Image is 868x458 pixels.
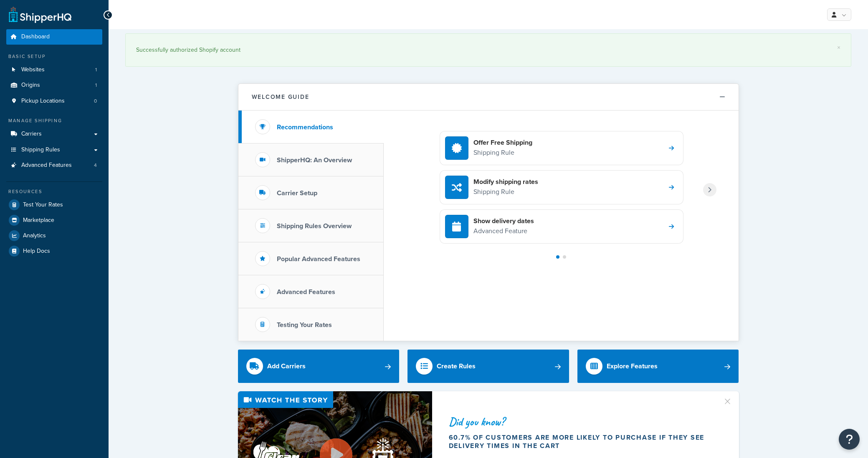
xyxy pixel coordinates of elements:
[473,226,534,237] p: Advanced Feature
[449,433,713,450] div: 60.7% of customers are more likely to purchase if they see delivery times in the cart
[6,244,102,259] a: Help Docs
[277,255,360,263] h3: Popular Advanced Features
[607,360,658,372] div: Explore Features
[277,189,317,197] h3: Carrier Setup
[6,197,102,212] a: Test Your Rates
[449,416,713,428] div: Did you know?
[6,117,102,124] div: Manage Shipping
[6,158,102,173] li: Advanced Features
[21,146,60,154] span: Shipping Rules
[21,33,50,40] span: Dashboard
[21,98,65,105] span: Pickup Locations
[473,186,538,197] p: Shipping Rule
[473,216,534,226] h4: Show delivery dates
[94,98,97,105] span: 0
[577,350,739,383] a: Explore Features
[277,222,352,230] h3: Shipping Rules Overview
[473,138,532,147] h4: Offer Free Shipping
[23,217,54,224] span: Marketplace
[6,62,102,78] li: Websites
[6,53,102,60] div: Basic Setup
[238,84,739,111] button: Welcome Guide
[238,350,400,383] a: Add Carriers
[6,62,102,78] a: Websites1
[95,82,97,89] span: 1
[21,162,72,169] span: Advanced Features
[23,201,63,209] span: Test Your Rates
[23,232,46,239] span: Analytics
[6,213,102,228] a: Marketplace
[6,93,102,109] a: Pickup Locations0
[277,123,333,131] h3: Recommendations
[437,360,476,372] div: Create Rules
[407,350,569,383] a: Create Rules
[21,131,42,138] span: Carriers
[473,147,532,158] p: Shipping Rule
[267,360,306,372] div: Add Carriers
[6,126,102,142] a: Carriers
[6,78,102,93] a: Origins1
[839,429,860,450] button: Open Resource Center
[6,93,102,109] li: Pickup Locations
[277,321,332,329] h3: Testing Your Rates
[473,177,538,186] h4: Modify shipping rates
[6,188,102,195] div: Resources
[21,82,40,89] span: Origins
[277,288,335,296] h3: Advanced Features
[6,158,102,173] a: Advanced Features4
[136,44,840,56] div: Successfully authorized Shopify account
[837,44,840,51] a: ×
[95,66,97,73] span: 1
[277,156,352,164] h3: ShipperHQ: An Overview
[6,29,102,45] a: Dashboard
[6,142,102,158] a: Shipping Rules
[94,162,97,169] span: 4
[23,248,50,255] span: Help Docs
[21,66,45,73] span: Websites
[252,94,309,100] h2: Welcome Guide
[6,228,102,243] a: Analytics
[6,78,102,93] li: Origins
